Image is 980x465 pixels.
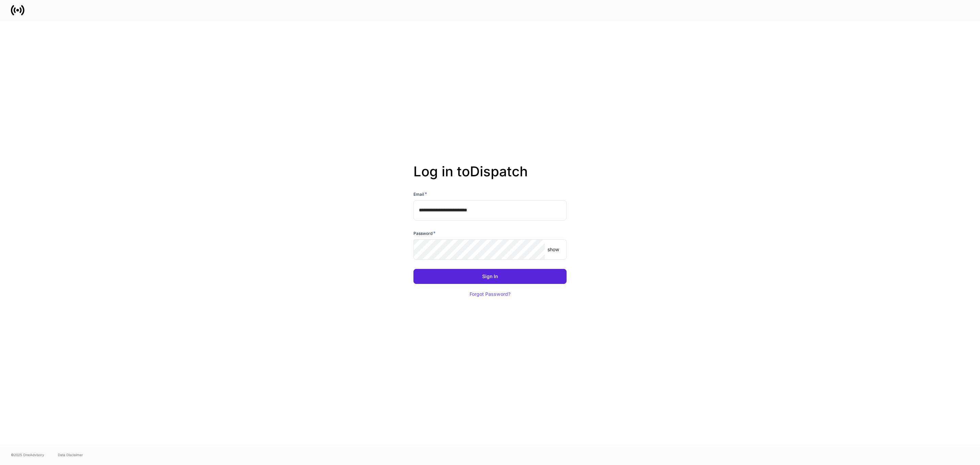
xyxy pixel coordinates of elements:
[413,269,567,284] button: Sign In
[461,287,519,302] button: Forgot Password?
[548,246,559,253] p: show
[413,163,567,191] h2: Log in to Dispatch
[413,230,436,237] h6: Password
[470,292,510,296] div: Forgot Password?
[58,452,83,458] a: Data Disclaimer
[413,191,427,197] h6: Email
[11,452,44,458] span: © 2025 OneAdvisory
[482,274,498,279] div: Sign In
